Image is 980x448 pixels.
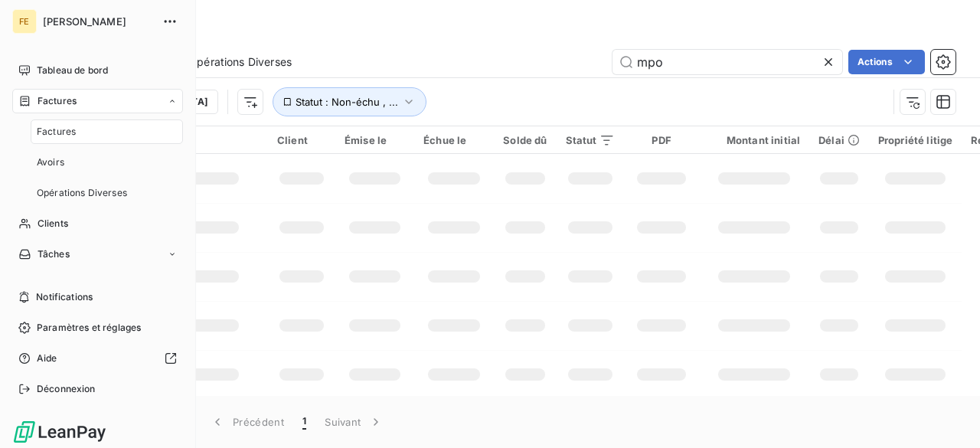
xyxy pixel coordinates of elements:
div: Statut [566,134,616,146]
div: Échue le [423,134,485,146]
a: Aide [12,346,183,371]
span: Notifications [36,290,93,304]
span: Déconnexion [37,382,96,396]
button: Précédent [201,406,293,438]
span: Paramètres et réglages [37,321,141,335]
iframe: Intercom live chat [928,396,965,433]
span: Clients [38,217,68,231]
span: Aide [37,352,57,365]
div: Émise le [345,134,405,146]
button: Statut : Non-échu , ... [273,87,426,116]
button: Suivant [315,406,393,438]
span: Opérations Diverses [37,186,127,200]
span: Factures [37,125,76,139]
button: 1 [293,406,315,438]
span: 1 [302,414,306,430]
span: Avoirs [37,155,64,169]
span: Factures [38,94,77,108]
div: PDF [633,134,689,146]
input: Rechercher [612,50,842,74]
img: Logo LeanPay [12,420,107,444]
div: Montant initial [708,134,800,146]
span: [PERSON_NAME] [43,15,153,28]
div: Propriété litige [878,134,952,146]
div: FE [12,9,37,34]
span: Tableau de bord [37,64,108,77]
span: Tâches [38,247,70,261]
button: Actions [848,50,925,74]
div: Client [277,134,326,146]
span: Opérations Diverses [188,54,292,70]
div: Délai [818,134,860,146]
div: Solde dû [503,134,547,146]
span: Statut : Non-échu , ... [296,96,398,108]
